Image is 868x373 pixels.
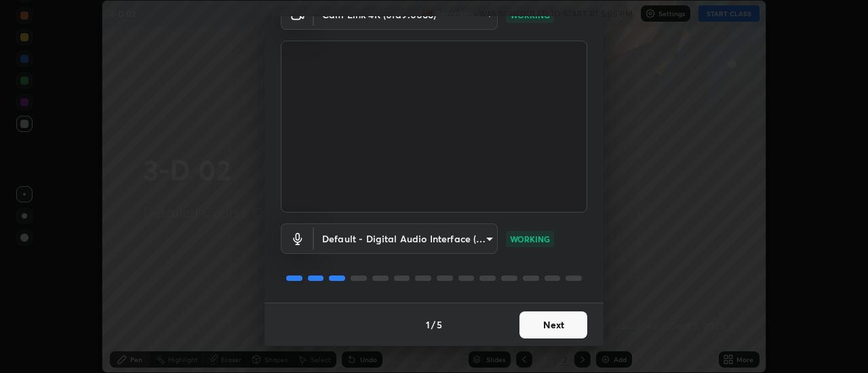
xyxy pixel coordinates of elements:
p: WORKING [510,233,550,245]
h4: 5 [437,317,442,332]
div: Cam Link 4K (0fd9:0066) [314,223,498,254]
h4: / [431,317,435,332]
button: Next [519,311,587,338]
h4: 1 [426,317,430,332]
